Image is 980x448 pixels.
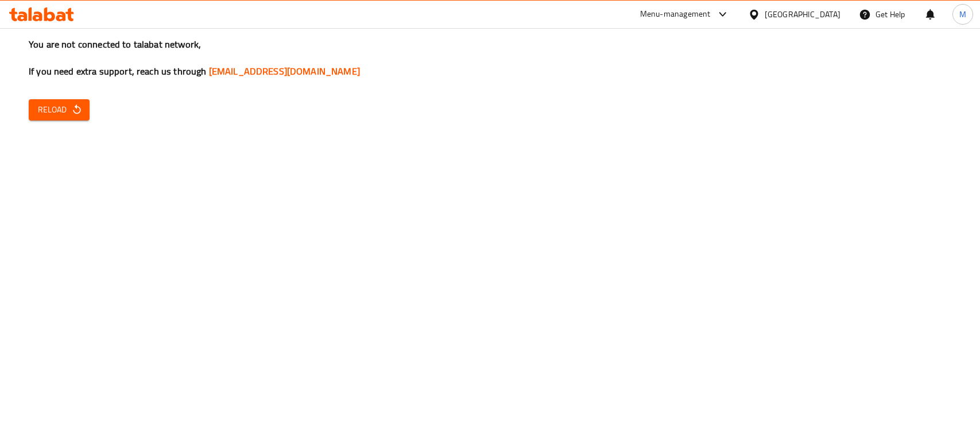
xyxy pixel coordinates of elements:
[29,99,90,120] button: Reload
[959,8,966,21] span: M
[29,38,951,78] h3: You are not connected to talabat network, If you need extra support, reach us through
[765,8,840,21] div: [GEOGRAPHIC_DATA]
[640,7,711,21] div: Menu-management
[209,63,360,80] a: [EMAIL_ADDRESS][DOMAIN_NAME]
[38,103,80,117] span: Reload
